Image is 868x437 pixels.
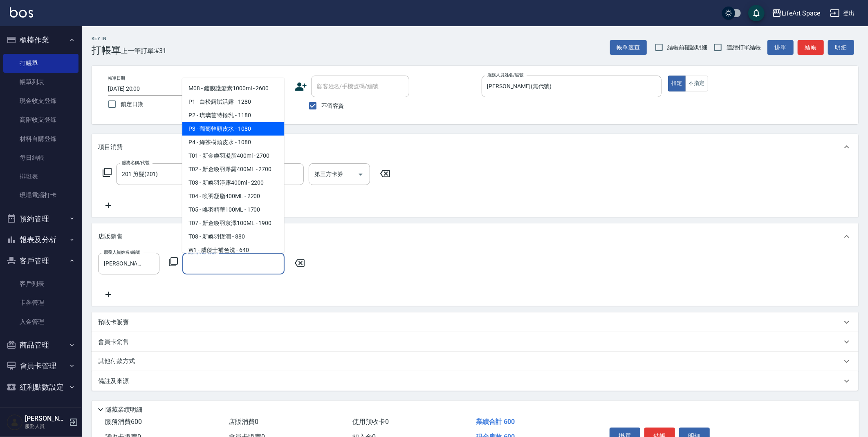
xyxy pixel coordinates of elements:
[182,176,285,190] span: T03 - 新喚羽淨露400ml - 2200
[769,5,823,22] button: LifeArt Space
[352,418,389,426] span: 使用預收卡 0
[182,95,285,109] span: P1 - 白松露賦活露 - 1280
[92,312,858,332] div: 預收卡販賣
[487,72,523,78] label: 服務人員姓名/編號
[108,82,213,96] input: YYYY/MM/DD hh:mm
[92,223,858,250] div: 店販銷售
[121,100,144,109] span: 鎖定日期
[229,418,258,426] span: 店販消費 0
[182,230,285,243] span: T08 - 新喚羽恆潤 - 880
[92,45,121,56] h3: 打帳單
[668,76,686,91] button: 指定
[3,29,79,51] button: 櫃檯作業
[25,423,67,430] p: 服務人員
[3,186,79,205] a: 現場電腦打卡
[3,377,79,398] button: 紅利點數設定
[105,406,142,414] p: 隱藏業績明細
[182,203,285,216] span: T05 - 喚羽精華100ML - 1700
[3,274,79,293] a: 客戶列表
[92,371,858,391] div: 備註及來源
[748,5,765,21] button: save
[3,229,79,250] button: 報表及分析
[7,414,23,430] img: Person
[3,54,79,73] a: 打帳單
[727,43,761,52] span: 連續打單結帳
[3,355,79,377] button: 會員卡管理
[3,334,79,356] button: 商品管理
[105,418,142,426] span: 服務消費 600
[3,91,79,110] a: 現金收支登錄
[98,338,129,346] p: 會員卡銷售
[3,73,79,91] a: 帳單列表
[182,163,285,176] span: T02 - 新金喚羽淨露400ML - 2700
[3,208,79,230] button: 預約管理
[685,76,708,91] button: 不指定
[182,243,285,257] span: W1 - 威傑士補色洗 - 640
[182,149,285,163] span: T01 - 新金喚羽凝脂400ml - 2700
[92,352,858,371] div: 其他付款方式
[182,122,285,136] span: P3 - 葡萄幹頭皮水 - 1080
[610,40,647,55] button: 帳單速查
[3,167,79,186] a: 排班表
[3,129,79,148] a: 材料自購登錄
[98,377,129,386] p: 備註及來源
[767,40,794,55] button: 掛單
[3,250,79,272] button: 客戶管理
[98,232,123,241] p: 店販銷售
[782,8,820,18] div: LifeArt Space
[828,40,854,55] button: 明細
[182,136,285,149] span: P4 - 綠茶樹頭皮水 - 1080
[98,318,129,327] p: 預收卡販賣
[108,75,125,81] label: 帳單日期
[798,40,824,55] button: 結帳
[92,134,858,160] div: 項目消費
[182,216,285,230] span: T07 - 新金喚羽京澤100ML - 1900
[182,190,285,203] span: T04 - 喚羽凝脂400ML - 2200
[354,168,367,181] button: Open
[668,43,708,52] span: 結帳前確認明細
[182,109,285,122] span: P2 - 琉璃苣特捲乳 - 1180
[122,160,149,166] label: 服務名稱/代號
[121,46,167,56] span: 上一筆訂單:#31
[3,312,79,331] a: 入金管理
[10,7,33,18] img: Logo
[321,102,344,110] span: 不留客資
[98,143,123,152] p: 項目消費
[92,36,121,41] h2: Key In
[25,415,67,423] h5: [PERSON_NAME]
[3,110,79,129] a: 高階收支登錄
[3,148,79,167] a: 每日結帳
[182,82,285,95] span: M08 - 鍍膜護髮素1000ml - 2600
[3,293,79,312] a: 卡券管理
[827,6,858,21] button: 登出
[92,332,858,352] div: 會員卡銷售
[98,357,139,366] p: 其他付款方式
[104,249,140,255] label: 服務人員姓名/編號
[476,418,515,426] span: 業績合計 600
